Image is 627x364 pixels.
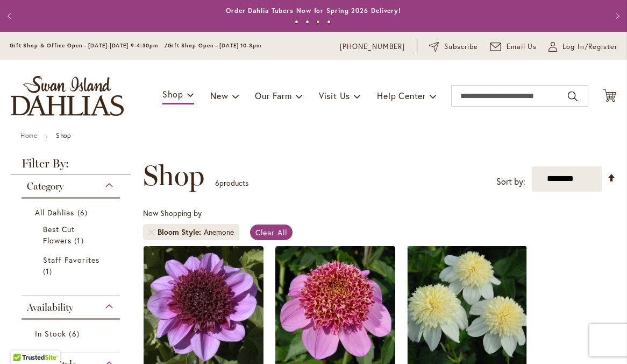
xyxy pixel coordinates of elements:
span: 1 [74,235,86,246]
span: New [210,90,228,101]
span: Email Us [507,41,537,52]
a: Staff Favorites [43,254,101,277]
span: Availability [27,302,73,313]
span: Shop [143,159,204,192]
p: products [215,174,248,192]
span: Gift Shop Open - [DATE] 10-3pm [168,42,261,49]
span: Now Shopping by [143,208,202,218]
span: 6 [77,207,90,218]
a: Remove Bloom Style Anemone [148,229,155,235]
button: 4 of 4 [327,20,331,24]
a: All Dahlias [35,207,109,218]
iframe: Launch Accessibility Center [8,326,38,356]
a: Order Dahlia Tubers Now for Spring 2026 Delivery! [226,6,401,15]
span: Our Farm [255,90,291,101]
div: Anemone [204,227,234,237]
span: Staff Favorites [43,255,99,265]
button: Next [605,5,627,27]
a: In Stock 6 [35,328,109,339]
span: Help Center [377,90,426,101]
strong: Shop [56,131,71,139]
span: In Stock [35,328,66,339]
span: Subscribe [444,41,478,52]
a: Home [20,131,37,139]
span: Shop [162,88,183,100]
button: 3 of 4 [316,20,320,24]
span: Log In/Register [562,41,617,52]
span: Visit Us [319,90,350,101]
span: 6 [215,178,219,188]
a: Email Us [490,41,537,52]
a: [PHONE_NUMBER] [340,41,405,52]
span: 6 [69,328,82,339]
strong: Filter By: [11,158,131,175]
span: Category [27,180,63,192]
button: 1 of 4 [295,20,298,24]
span: Bloom Style [158,227,204,237]
button: 2 of 4 [305,20,309,24]
label: Sort by: [496,172,525,192]
span: Gift Shop & Office Open - [DATE]-[DATE] 9-4:30pm / [10,42,168,49]
a: Subscribe [429,41,478,52]
span: Best Cut Flowers [43,224,75,246]
span: 1 [43,265,55,277]
a: Log In/Register [548,41,617,52]
a: Clear All [250,225,293,240]
span: All Dahlias [35,207,75,218]
span: Clear All [255,227,287,237]
a: Best Cut Flowers [43,223,101,246]
a: store logo [11,76,124,116]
